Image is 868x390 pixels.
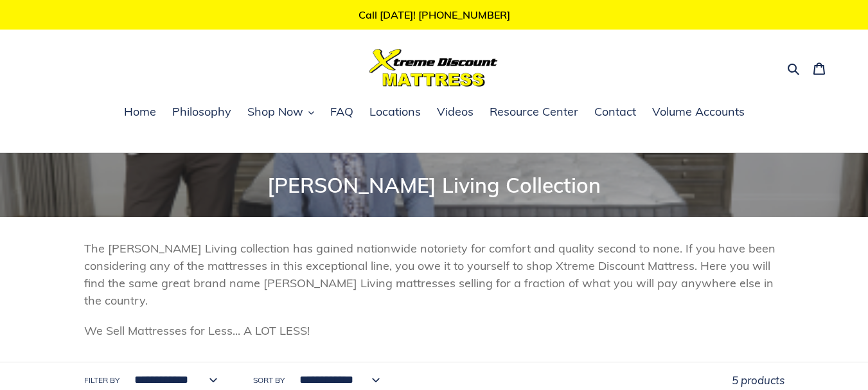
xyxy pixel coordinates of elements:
span: Videos [437,104,474,120]
span: Home [124,104,156,120]
span: Locations [369,104,421,120]
span: Resource Center [490,104,578,120]
a: Volume Accounts [646,103,751,122]
span: Volume Accounts [652,104,745,120]
span: 5 products [732,373,784,387]
a: Locations [363,103,427,122]
button: Shop Now [241,103,321,122]
p: The [PERSON_NAME] Living collection has gained nationwide notoriety for comfort and quality secon... [84,240,784,309]
span: Contact [594,104,636,120]
p: We Sell Mattresses for Less... A LOT LESS! [84,322,784,339]
a: Videos [430,103,480,122]
a: Home [118,103,163,122]
a: FAQ [324,103,360,122]
a: Resource Center [483,103,585,122]
span: Philosophy [172,104,231,120]
img: Xtreme Discount Mattress [369,49,498,87]
a: Contact [588,103,642,122]
label: Sort by [253,375,285,386]
label: Filter by [84,375,120,386]
span: FAQ [330,104,353,120]
span: Shop Now [247,104,303,120]
span: [PERSON_NAME] Living Collection [267,172,601,198]
a: Philosophy [166,103,238,122]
